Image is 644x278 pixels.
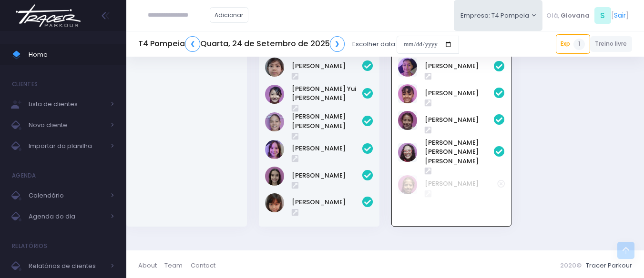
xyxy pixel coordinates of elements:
[398,58,417,77] img: Isadora Cascão Oliveira
[573,39,585,50] span: 1
[425,138,494,166] a: [PERSON_NAME] [PERSON_NAME] [PERSON_NAME]
[560,261,582,270] span: 2020©
[546,11,559,20] span: Olá,
[29,260,105,272] span: Relatórios de clientes
[398,84,417,103] img: Júlia Caze Rodrigues
[594,7,611,24] span: S
[29,98,105,110] span: Lista de clientes
[138,36,345,52] h5: T4 Pompeia Quarta, 24 de Setembro de 2025
[398,143,417,162] img: Maria Fernanda Mendes Guimarães
[191,257,215,275] a: Contact
[265,85,284,104] img: Leticia Yui Kushiyama
[425,115,494,125] a: [PERSON_NAME]
[292,171,362,180] a: [PERSON_NAME]
[265,193,284,212] img: nara marino iwamizu
[292,112,362,130] a: [PERSON_NAME] [PERSON_NAME]
[210,7,249,23] a: Adicionar
[425,179,498,189] a: [PERSON_NAME]
[29,119,105,131] span: Novo cliente
[138,257,164,275] a: About
[265,167,284,186] img: giovana vilela
[12,75,38,94] h4: Clientes
[185,36,200,52] a: ❮
[330,36,345,52] a: ❯
[265,140,284,159] img: Melissa Gouveia
[398,175,417,194] img: Julia Gomes
[556,34,590,53] a: Exp1
[292,84,362,103] a: [PERSON_NAME] Yui [PERSON_NAME]
[29,140,105,152] span: Importar da planilha
[425,61,494,71] a: [PERSON_NAME]
[292,198,362,207] a: [PERSON_NAME]
[265,112,284,131] img: Maria Carolina Franze Oliveira
[12,166,36,185] h4: Agenda
[29,189,105,202] span: Calendário
[561,11,590,20] span: Giovana
[292,144,362,153] a: [PERSON_NAME]
[614,10,626,20] a: Sair
[590,36,633,52] a: Treino livre
[138,33,459,55] div: Escolher data:
[425,89,494,98] a: [PERSON_NAME]
[586,261,632,270] a: Tracer Parkour
[542,5,632,26] div: [ ]
[398,111,417,130] img: Luiza Rinaldi Barili
[12,237,47,256] h4: Relatórios
[292,61,362,71] a: [PERSON_NAME]
[265,58,284,77] img: Kimi Marino Iwamizu
[164,257,190,275] a: Team
[29,49,114,61] span: Home
[29,210,105,223] span: Agenda do dia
